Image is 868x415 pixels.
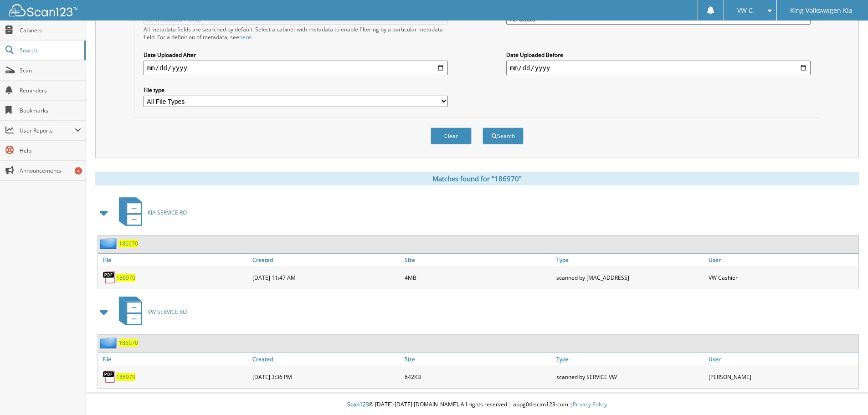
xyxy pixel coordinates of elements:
[20,46,80,54] span: Search
[20,87,81,94] span: Reminders
[20,147,81,154] span: Help
[144,61,448,75] input: start
[20,107,81,114] span: Bookmarks
[75,167,82,174] div: 4
[148,209,187,216] span: KIA SERVICE RO
[119,339,138,347] a: 186970
[554,254,706,266] a: Type
[250,368,402,386] div: [DATE] 3:36 PM
[706,268,858,287] div: VW Cashier
[250,268,402,287] div: [DATE] 11:47 AM
[347,400,369,408] span: Scan123
[9,4,77,16] img: scan123-logo-white.svg
[250,254,402,266] a: Created
[144,86,448,94] label: File type
[402,353,555,365] a: Size
[706,254,858,266] a: User
[402,368,555,386] div: 642KB
[706,368,858,386] div: [PERSON_NAME]
[98,254,250,266] a: File
[20,127,75,134] span: User Reports
[402,254,555,266] a: Size
[573,400,607,408] a: Privacy Policy
[98,353,250,365] a: File
[239,33,251,41] a: here
[20,167,81,174] span: Announcements
[554,353,706,365] a: Type
[790,8,853,13] span: King Volkswagen Kia
[554,268,706,287] div: scanned by [MAC_ADDRESS]
[95,172,859,185] div: Matches found for "186970"
[402,268,555,287] div: 4MB
[100,337,119,348] img: folder2.png
[100,238,119,249] img: folder2.png
[103,271,116,284] img: PDF.png
[554,368,706,386] div: scanned by SERVICE VW
[148,308,187,316] span: VW SERVICE RO
[144,51,448,59] label: Date Uploaded After
[20,67,81,74] span: Scan
[737,8,755,13] span: VW C.
[103,370,116,384] img: PDF.png
[116,373,135,381] a: 186970
[483,128,524,144] button: Search
[431,128,472,144] button: Clear
[113,195,187,231] a: KIA SERVICE RO
[20,26,81,34] span: Cabinets
[144,26,448,41] div: All metadata fields are searched by default. Select a cabinet with metadata to enable filtering b...
[506,61,811,75] input: end
[119,240,138,247] a: 186970
[250,353,402,365] a: Created
[116,274,135,282] a: 186970
[822,371,868,415] iframe: Chat Widget
[506,51,811,59] label: Date Uploaded Before
[113,294,187,330] a: VW SERVICE RO
[706,353,858,365] a: User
